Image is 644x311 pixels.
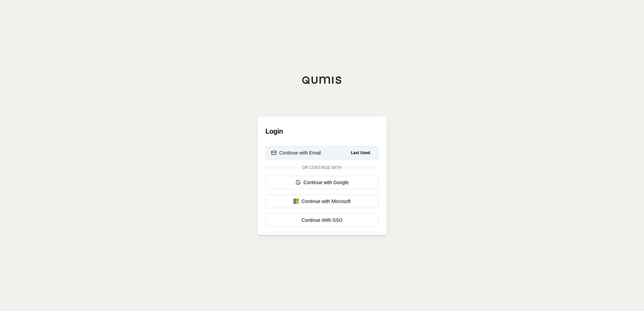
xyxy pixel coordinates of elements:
button: Continue with Google [265,176,379,189]
button: Continue with EmailLast Used [265,146,379,160]
img: Qumis [302,76,342,84]
div: Continue with Google [271,179,373,186]
div: Continue With SSO [271,217,373,223]
h3: Login [265,125,379,138]
span: Last Used [348,149,373,157]
a: Continue With SSO [265,213,379,227]
div: Continue with Microsoft [271,198,373,205]
div: Continue with Email [271,149,321,156]
span: Or continue with [299,165,345,170]
button: Continue with Microsoft [265,195,379,208]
